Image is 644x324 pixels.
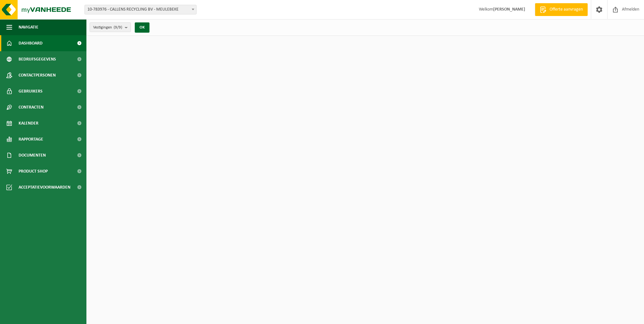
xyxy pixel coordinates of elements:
[19,35,43,51] span: Dashboard
[19,179,70,195] span: Acceptatievoorwaarden
[535,3,588,16] a: Offerte aanvragen
[85,5,197,14] span: 10-783976 - CALLENS RECYCLING BV - MEULEBEKE
[19,67,56,83] span: Contactpersonen
[85,5,196,14] span: 10-783976 - CALLENS RECYCLING BV - MEULEBEKE
[114,25,122,29] count: (9/9)
[90,22,131,32] button: Vestigingen(9/9)
[19,115,38,131] span: Kalender
[93,23,122,32] span: Vestigingen
[19,131,43,147] span: Rapportage
[548,6,584,13] span: Offerte aanvragen
[19,19,38,35] span: Navigatie
[19,83,43,99] span: Gebruikers
[19,51,56,67] span: Bedrijfsgegevens
[493,7,525,12] strong: [PERSON_NAME]
[19,99,44,115] span: Contracten
[19,147,46,163] span: Documenten
[19,163,48,179] span: Product Shop
[135,22,149,33] button: OK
